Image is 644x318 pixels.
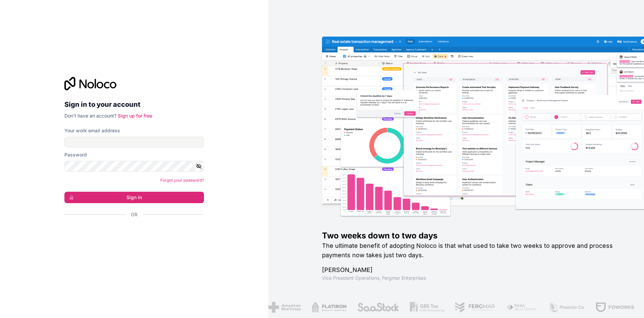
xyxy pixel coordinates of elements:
[312,302,346,313] img: /assets/flatiron-C8eUkumj.png
[268,302,301,313] img: /assets/american-red-cross-BAupjrZR.png
[64,137,204,147] input: Email address
[322,265,623,275] h1: [PERSON_NAME]
[322,230,623,241] h1: Two weeks down to two days
[506,302,538,313] img: /assets/fiera-fwj2N5v4.png
[64,151,87,158] label: Password
[64,113,116,119] span: Don't have an account?
[410,302,444,313] img: /assets/gbstax-C-GtDUiK.png
[64,98,204,110] h2: Sign in to your account
[455,302,496,313] img: /assets/fergmar-CudnrXN5.png
[61,225,202,240] iframe: Button na Mag-sign in gamit ang Google
[64,127,120,134] label: Your work email address
[160,178,204,183] a: Forgot your password?
[118,113,152,119] a: Sign up for free
[64,161,204,172] input: Password
[548,302,585,313] img: /assets/phoenix-BREaitsQ.png
[131,211,138,218] span: Or
[322,275,623,281] h1: Vice President Operations , Fergmar Enterprises
[322,241,623,260] h2: The ultimate benefit of adopting Noloco is that what used to take two weeks to approve and proces...
[64,192,204,203] button: Sign in
[595,302,635,313] img: /assets/fdworks-Bi04fVtw.png
[357,302,399,313] img: /assets/saastock-C6Zbiodz.png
